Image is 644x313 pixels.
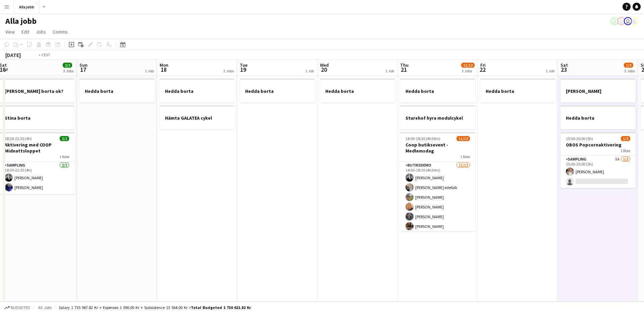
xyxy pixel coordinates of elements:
a: View [3,27,17,36]
app-user-avatar: Hedda Lagerbielke [617,17,625,25]
h1: Alla jobb [5,16,37,26]
a: Jobs [33,27,49,36]
app-user-avatar: Emil Hasselberg [624,17,632,25]
div: CEST [42,52,50,57]
button: Alla jobb [14,0,40,13]
span: View [5,29,15,35]
button: Budgeted [3,304,31,311]
span: Jobs [36,29,46,35]
span: Comms [53,29,68,35]
span: Budgeted [11,305,30,310]
a: Comms [50,27,70,36]
a: Edit [19,27,32,36]
span: All jobs [37,305,53,310]
span: Edit [21,29,29,35]
app-user-avatar: Hedda Lagerbielke [610,17,619,25]
app-user-avatar: August Löfgren [631,17,639,25]
div: Salary 1 735 967.82 kr + Expenses 1 090.00 kr + Subsistence 13 564.00 kr = [59,305,251,310]
span: Total Budgeted 1 750 621.82 kr [191,305,251,310]
div: [DATE] [5,52,21,58]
